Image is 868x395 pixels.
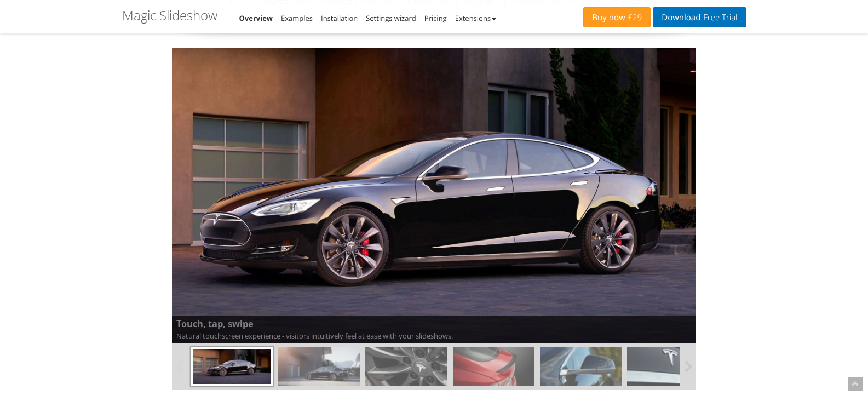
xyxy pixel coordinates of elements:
b: Touch, tap, swipe [176,317,692,331]
a: Buy now£29 [583,7,651,27]
a: Examples [281,13,313,23]
img: Touch, tap, swipe [119,19,749,373]
img: models-06.jpg [540,347,622,386]
img: models-07.jpg [627,347,709,386]
a: Pricing [424,13,447,23]
a: Installation [321,13,358,23]
a: Settings wizard [366,13,416,23]
a: Overview [239,13,273,23]
img: models-02.jpg [278,347,360,386]
span: Natural touchscreen experience - visitors intuitively feel at ease with your slideshows. [172,316,697,343]
span: Free Trial [700,13,737,22]
img: models-04.jpg [453,347,534,386]
h1: Magic Slideshow [122,8,217,22]
img: models-03.jpg [365,347,447,386]
a: Extensions [455,13,496,23]
a: DownloadFree Trial [653,7,746,27]
span: £29 [625,13,642,22]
